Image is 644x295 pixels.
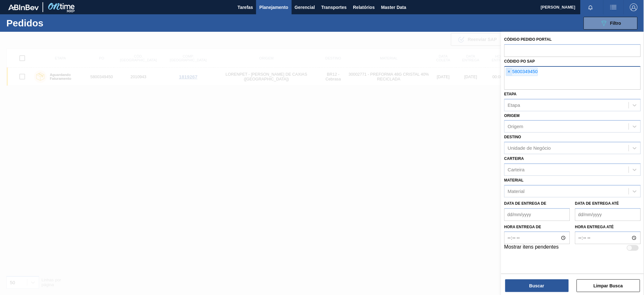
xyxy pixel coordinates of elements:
[504,37,552,42] label: Código Pedido Portal
[504,208,570,221] input: dd/mm/yyyy
[295,3,315,11] span: Gerencial
[581,3,601,12] button: Notificações
[508,102,520,108] div: Etapa
[610,21,621,26] span: Filtro
[504,178,524,182] label: Material
[504,201,547,206] label: Data de Entrega de
[508,189,525,194] div: Material
[504,156,524,161] label: Carteira
[575,223,641,232] label: Hora entrega até
[575,201,619,206] label: Data de Entrega até
[508,167,525,172] div: Carteira
[504,223,570,232] label: Hora entrega de
[508,124,523,129] div: Origem
[6,19,102,27] h1: Pedidos
[8,4,39,10] img: TNhmsLtSVTkK8tSr43FrP2fwEKptu5GPRR3wAAAABJRU5ErkJggg==
[353,3,375,11] span: Relatórios
[504,135,521,139] label: Destino
[610,3,617,11] img: userActions
[321,3,347,11] span: Transportes
[630,3,638,11] img: Logout
[575,208,641,221] input: dd/mm/yyyy
[504,92,517,96] label: Etapa
[508,146,551,151] div: Unidade de Negócio
[238,3,253,11] span: Tarefas
[506,68,512,76] span: ×
[504,59,535,64] label: Códido PO SAP
[584,17,638,30] button: Filtro
[381,3,406,11] span: Master Data
[504,113,520,118] label: Origem
[506,68,538,76] div: 5800349450
[504,244,559,252] label: Mostrar itens pendentes
[259,3,288,11] span: Planejamento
